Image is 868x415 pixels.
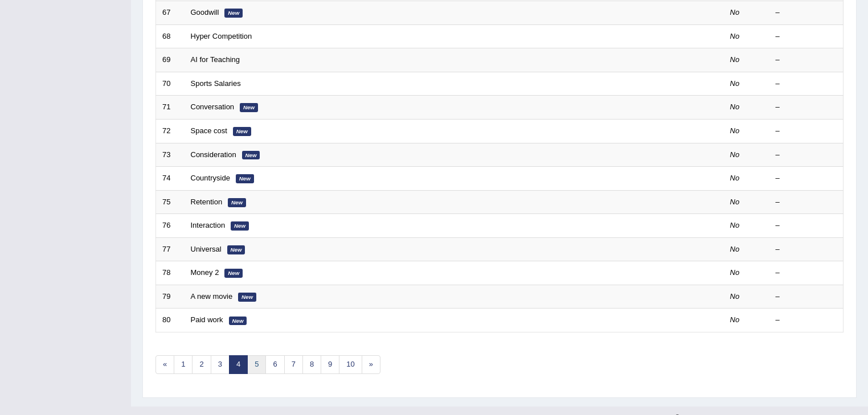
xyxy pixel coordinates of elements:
[191,8,219,17] a: Goodwill
[730,315,740,324] em: No
[156,48,185,72] td: 69
[776,173,837,184] div: –
[156,237,185,261] td: 77
[776,79,837,89] div: –
[224,9,243,18] em: New
[730,245,740,253] em: No
[776,102,837,113] div: –
[730,268,740,277] em: No
[776,315,837,326] div: –
[229,355,248,374] a: 4
[156,190,185,214] td: 75
[240,103,258,112] em: New
[730,79,740,88] em: No
[730,126,740,135] em: No
[247,355,266,374] a: 5
[776,197,837,208] div: –
[156,72,185,96] td: 70
[362,355,380,374] a: »
[156,1,185,25] td: 67
[191,315,223,324] a: Paid work
[242,151,260,160] em: New
[776,291,837,302] div: –
[229,317,247,326] em: New
[227,245,245,254] em: New
[174,355,193,374] a: 1
[191,292,233,301] a: A new movie
[339,355,362,374] a: 10
[776,31,837,42] div: –
[156,167,185,191] td: 74
[156,214,185,238] td: 76
[730,8,740,17] em: No
[191,32,252,40] a: Hyper Competition
[191,174,230,182] a: Countryside
[730,174,740,182] em: No
[191,198,223,206] a: Retention
[776,268,837,278] div: –
[191,79,241,88] a: Sports Salaries
[730,102,740,111] em: No
[284,355,303,374] a: 7
[776,220,837,231] div: –
[730,221,740,229] em: No
[191,245,222,253] a: Universal
[730,32,740,40] em: No
[156,261,185,285] td: 78
[776,244,837,255] div: –
[191,126,227,135] a: Space cost
[191,221,226,229] a: Interaction
[730,198,740,206] em: No
[776,150,837,161] div: –
[156,119,185,143] td: 72
[776,55,837,65] div: –
[191,150,236,159] a: Consideration
[224,269,243,278] em: New
[730,150,740,159] em: No
[155,355,174,374] a: «
[191,268,219,277] a: Money 2
[233,127,251,136] em: New
[156,285,185,309] td: 79
[776,7,837,18] div: –
[211,355,230,374] a: 3
[238,293,256,302] em: New
[231,221,249,231] em: New
[265,355,284,374] a: 6
[156,309,185,332] td: 80
[236,174,254,183] em: New
[730,55,740,64] em: No
[156,96,185,120] td: 71
[156,143,185,167] td: 73
[730,292,740,301] em: No
[302,355,321,374] a: 8
[776,126,837,137] div: –
[192,355,211,374] a: 2
[228,198,246,207] em: New
[191,55,240,64] a: AI for Teaching
[156,24,185,48] td: 68
[321,355,339,374] a: 9
[191,102,235,111] a: Conversation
